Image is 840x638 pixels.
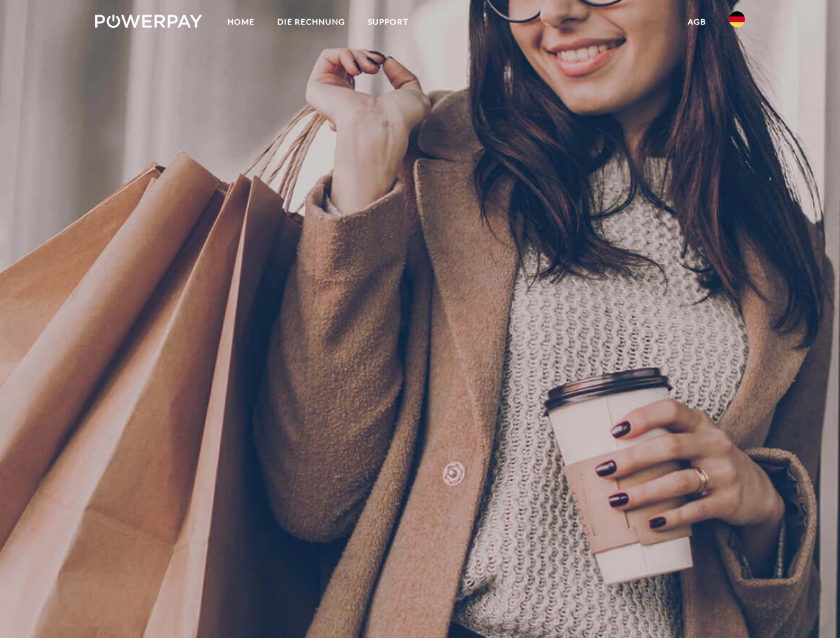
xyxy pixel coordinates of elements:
[95,15,202,28] img: logo-powerpay-white.svg
[356,10,420,34] a: SUPPORT
[216,10,266,34] a: Home
[787,585,829,627] iframe: Button to launch messaging window
[729,11,745,27] img: de
[676,10,718,34] a: agb
[266,10,356,34] a: DIE RECHNUNG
